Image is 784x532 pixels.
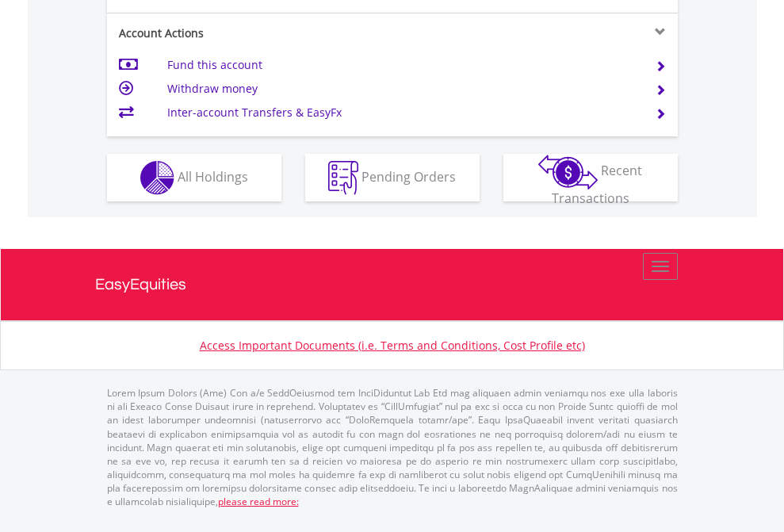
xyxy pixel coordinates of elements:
[305,154,480,201] button: Pending Orders
[140,161,174,195] img: holdings-wht.png
[107,386,678,508] p: Lorem Ipsum Dolors (Ame) Con a/e SeddOeiusmod tem InciDiduntut Lab Etd mag aliquaen admin veniamq...
[107,25,392,41] div: Account Actions
[167,53,636,77] td: Fund this account
[107,154,281,201] button: All Holdings
[167,101,636,124] td: Inter-account Transfers & EasyFx
[538,155,598,189] img: transactions-zar-wht.png
[200,338,585,353] a: Access Important Documents (i.e. Terms and Conditions, Cost Profile etc)
[167,77,636,101] td: Withdraw money
[218,495,299,508] a: please read more:
[178,167,248,185] span: All Holdings
[503,154,678,201] button: Recent Transactions
[95,249,690,320] a: EasyEquities
[328,161,358,195] img: pending_instructions-wht.png
[361,167,456,185] span: Pending Orders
